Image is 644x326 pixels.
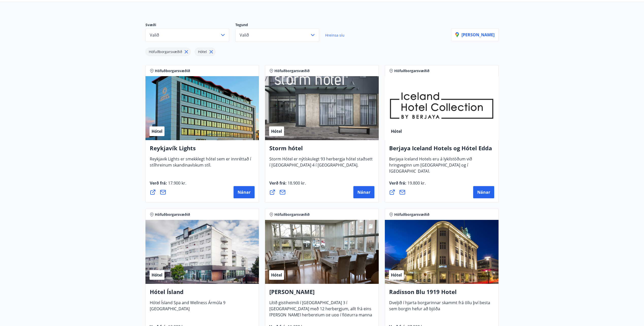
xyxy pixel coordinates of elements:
[145,22,235,28] p: Svæði
[389,156,472,178] span: Berjaya Iceland Hotels eru á lykilstöðum við hringveginn um [GEOGRAPHIC_DATA] og í [GEOGRAPHIC_DA...
[150,156,251,172] span: Reykjavik Lights er smekklegt hótel sem er innréttað í stílhreinum skandinavískum stíl.
[238,189,251,195] span: Nánar
[235,28,319,42] button: Valið
[269,144,374,156] h4: Storm hótel
[394,68,430,73] span: Höfuðborgarsvæðið
[234,186,255,198] button: Nánar
[389,180,426,190] span: Verð frá :
[269,180,306,190] span: Verð frá :
[150,288,255,300] h4: Hótel Ísland
[451,28,499,41] button: [PERSON_NAME]
[269,288,374,300] h4: [PERSON_NAME]
[394,212,430,217] span: Höfuðborgarsvæðið
[389,288,494,300] h4: Radisson Blu 1919 Hotel
[240,32,249,38] span: Valið
[274,212,310,217] span: Höfuðborgarsvæðið
[149,49,182,54] span: Höfuðborgarsvæðið
[152,128,162,134] span: Hótel
[353,186,374,198] button: Nánar
[455,32,494,38] p: [PERSON_NAME]
[150,144,255,156] h4: Reykjavík Lights
[150,180,186,190] span: Verð frá :
[287,180,306,186] span: 18.900 kr.
[152,272,162,278] span: Hótel
[235,22,325,28] p: Tegund
[325,33,344,38] span: Hreinsa síu
[473,186,494,198] button: Nánar
[389,144,494,156] h4: Berjaya Iceland Hotels og Hótel Edda
[150,32,159,38] span: Valið
[155,68,190,73] span: Höfuðborgarsvæðið
[389,300,490,316] span: Dveljið í hjarta borgarinnar skammt frá öllu því besta sem borgin hefur að bjóða
[150,300,225,316] span: Hótel Ísland Spa and Wellness Ármúla 9 [GEOGRAPHIC_DATA]
[271,272,282,278] span: Hótel
[357,189,370,195] span: Nánar
[195,48,216,56] div: Hótel
[145,48,191,56] div: Höfuðborgarsvæðið
[198,49,207,54] span: Hótel
[406,180,426,186] span: 19.800 kr.
[274,68,310,73] span: Höfuðborgarsvæðið
[145,28,229,42] button: Valið
[391,272,402,278] span: Hótel
[155,212,190,217] span: Höfuðborgarsvæðið
[391,128,402,134] span: Hótel
[269,156,373,172] span: Storm Hótel er nýtískulegt 93 herbergja hótel staðsett í [GEOGRAPHIC_DATA] 4 í [GEOGRAPHIC_DATA].
[477,189,490,195] span: Nánar
[271,128,282,134] span: Hótel
[167,180,186,186] span: 17.900 kr.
